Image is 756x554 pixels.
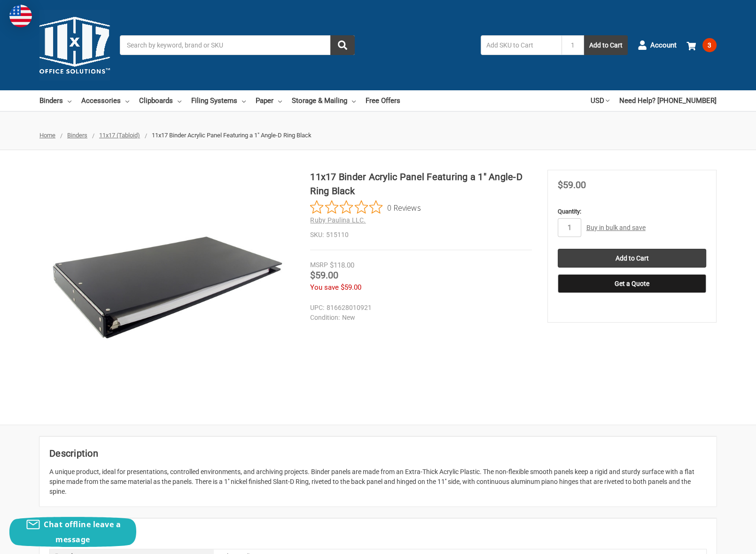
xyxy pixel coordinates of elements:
[67,132,87,139] a: Binders
[310,313,340,323] dt: Condition:
[49,528,707,542] h2: Extra Information
[638,33,677,57] a: Account
[99,132,140,139] a: 11x17 (Tabloid)
[310,200,421,214] button: Rated 0 out of 5 stars from 0 reviews. Jump to reviews.
[191,90,246,111] a: Filing Systems
[310,303,324,313] dt: UPC:
[330,261,354,269] span: $118.00
[481,35,561,55] input: Add SKU to Cart
[702,38,717,52] span: 3
[49,446,707,460] h2: Description
[44,519,121,545] span: Chat offline leave a message
[584,35,628,55] button: Add to Cart
[310,216,366,224] a: Ruby Paulina LLC.
[558,274,706,293] button: Get a Quote
[139,90,181,111] a: Clipboards
[591,90,609,111] a: USD
[256,90,282,111] a: Paper
[650,40,677,51] span: Account
[39,90,71,111] a: Binders
[387,200,421,214] span: 0 Reviews
[558,179,586,190] span: $59.00
[120,35,355,55] input: Search by keyword, brand or SKU
[678,529,756,554] iframe: Google Customer Reviews
[310,260,328,270] div: MSRP
[81,90,129,111] a: Accessories
[152,132,312,139] span: 11x17 Binder Acrylic Panel Featuring a 1" Angle-D Ring Black
[310,283,339,292] span: You save
[310,230,531,240] dd: 515110
[558,249,706,268] input: Add to Cart
[310,303,527,313] dd: 816628010921
[39,10,110,80] img: 11x17.com
[586,224,646,231] a: Buy in bulk and save
[310,313,527,323] dd: New
[686,33,717,57] a: 3
[310,230,324,240] dt: SKU:
[292,90,356,111] a: Storage & Mailing
[310,170,531,198] h1: 11x17 Binder Acrylic Panel Featuring a 1" Angle-D Ring Black
[49,467,707,497] div: A unique product, ideal for presentations, controlled environments, and archiving projects. Binde...
[9,517,136,547] button: Chat offline leave a message
[9,5,32,27] img: duty and tax information for United States
[366,90,400,111] a: Free Offers
[619,90,717,111] a: Need Help? [PHONE_NUMBER]
[558,207,706,216] label: Quantity:
[39,132,55,139] a: Home
[50,170,285,405] img: 11x17 Binder Acrylic Panel Featuring a 1" Angle-D Ring Black
[310,269,338,281] span: $59.00
[341,283,361,292] span: $59.00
